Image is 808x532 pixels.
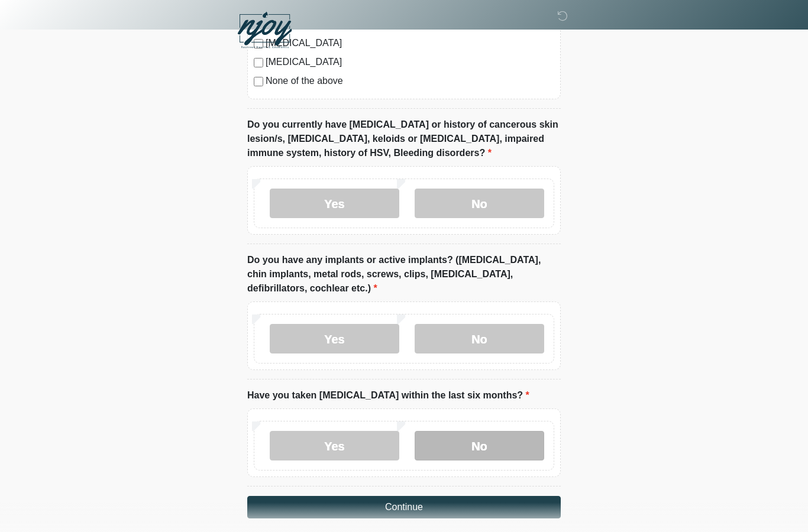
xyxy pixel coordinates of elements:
input: [MEDICAL_DATA] [254,58,263,67]
label: No [415,189,544,218]
img: NJOY Restored Health & Aesthetics Logo [235,9,294,53]
label: Do you currently have [MEDICAL_DATA] or history of cancerous skin lesion/s, [MEDICAL_DATA], keloi... [247,118,561,160]
label: Have you taken [MEDICAL_DATA] within the last six months? [247,388,529,403]
label: None of the above [266,74,554,88]
button: Continue [247,496,561,518]
label: Yes [270,324,399,353]
label: No [415,431,544,460]
label: [MEDICAL_DATA] [266,55,554,69]
label: Do you have any implants or active implants? ([MEDICAL_DATA], chin implants, metal rods, screws, ... [247,253,561,296]
label: No [415,324,544,353]
label: Yes [270,431,399,460]
input: None of the above [254,77,263,86]
label: Yes [270,189,399,218]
